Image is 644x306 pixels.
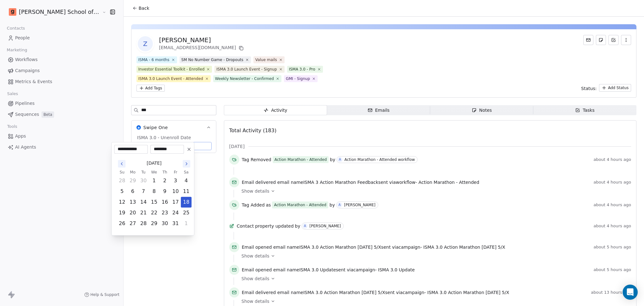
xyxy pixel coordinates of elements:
[147,160,161,167] span: [DATE]
[118,160,125,167] button: Go to the Previous Month
[181,169,192,175] th: Saturday
[149,208,159,218] button: Wednesday, October 22nd, 2025
[183,160,190,167] button: Go to the Next Month
[170,197,180,207] button: Friday, October 17th, 2025
[138,218,148,229] button: Tuesday, October 28th, 2025
[149,176,159,186] button: Wednesday, October 1st, 2025
[138,208,148,218] button: Tuesday, October 21st, 2025
[181,186,191,196] button: Saturday, October 11th, 2025
[117,169,127,175] th: Sunday
[170,176,180,186] button: Friday, October 3rd, 2025
[149,218,159,229] button: Wednesday, October 29th, 2025
[159,169,170,175] th: Thursday
[160,208,170,218] button: Thursday, October 23rd, 2025
[117,169,192,229] table: October 2025
[170,169,181,175] th: Friday
[149,197,159,207] button: Wednesday, October 15th, 2025
[138,176,148,186] button: Tuesday, September 30th, 2025
[117,197,127,207] button: Sunday, October 12th, 2025
[128,176,138,186] button: Monday, September 29th, 2025
[128,218,138,229] button: Monday, October 27th, 2025
[181,208,191,218] button: Saturday, October 25th, 2025
[117,208,127,218] button: Sunday, October 19th, 2025
[181,197,191,207] button: Saturday, October 18th, 2025, selected
[149,186,159,196] button: Wednesday, October 8th, 2025
[160,176,170,186] button: Thursday, October 2nd, 2025
[181,218,191,229] button: Saturday, November 1st, 2025
[170,186,180,196] button: Friday, October 10th, 2025
[117,186,127,196] button: Sunday, October 5th, 2025
[127,169,138,175] th: Monday
[128,186,138,196] button: Monday, October 6th, 2025
[128,197,138,207] button: Monday, October 13th, 2025
[117,218,127,229] button: Sunday, October 26th, 2025
[138,186,148,196] button: Tuesday, October 7th, 2025
[138,197,148,207] button: Tuesday, October 14th, 2025
[160,186,170,196] button: Thursday, October 9th, 2025
[138,169,149,175] th: Tuesday
[160,218,170,229] button: Thursday, October 30th, 2025
[149,169,159,175] th: Wednesday
[128,208,138,218] button: Monday, October 20th, 2025
[160,197,170,207] button: Thursday, October 16th, 2025
[170,218,180,229] button: Friday, October 31st, 2025
[117,176,127,186] button: Sunday, September 28th, 2025
[181,176,191,186] button: Saturday, October 4th, 2025
[170,208,180,218] button: Friday, October 24th, 2025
